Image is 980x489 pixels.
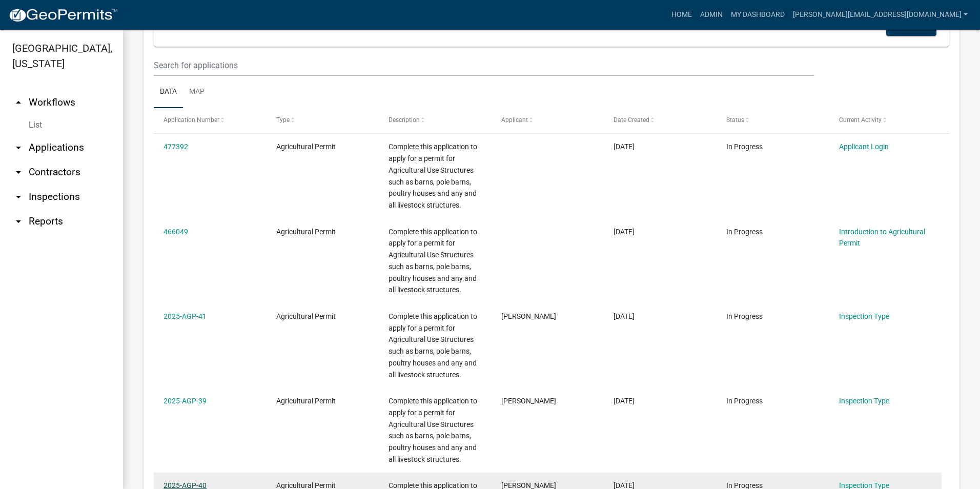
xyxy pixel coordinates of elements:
span: Larry Bailey [501,397,556,405]
a: Admin [696,5,727,25]
span: Agricultural Permit [276,312,336,320]
a: Map [183,76,211,109]
a: 477392 [164,142,188,151]
span: In Progress [726,142,763,151]
span: Agricultural Permit [276,228,336,236]
a: Introduction to Agricultural Permit [839,228,925,248]
datatable-header-cell: Type [267,108,379,133]
a: + Filter [166,17,210,36]
a: Applicant Login [839,142,889,151]
datatable-header-cell: Applicant [492,108,604,133]
span: Application Number [164,116,219,124]
a: My Dashboard [727,5,789,25]
a: 2025-AGP-41 [164,312,207,320]
i: arrow_drop_down [12,166,25,178]
a: Data [154,76,183,109]
i: arrow_drop_down [12,215,25,228]
span: Agricultural Permit [276,142,336,151]
span: In Progress [726,397,763,405]
span: 08/13/2025 [614,312,635,320]
a: 2025-AGP-39 [164,397,207,405]
i: arrow_drop_down [12,191,25,203]
span: Description [389,116,420,124]
span: Agricultural Permit [276,397,336,405]
span: Cole Stone [501,312,556,320]
span: Applicant [501,116,528,124]
span: 09/11/2025 [614,142,635,151]
datatable-header-cell: Description [379,108,492,133]
button: Columns [886,17,936,36]
span: In Progress [726,312,763,320]
input: Search for applications [154,55,814,76]
span: Complete this application to apply for a permit for Agricultural Use Structures such as barns, po... [389,142,477,209]
a: Inspection Type [839,397,889,405]
span: Complete this application to apply for a permit for Agricultural Use Structures such as barns, po... [389,228,477,294]
datatable-header-cell: Application Number [154,108,267,133]
span: 08/19/2025 [614,228,635,236]
i: arrow_drop_up [12,96,25,109]
a: Home [667,5,696,25]
a: 466049 [164,228,188,236]
span: 08/05/2025 [614,397,635,405]
i: arrow_drop_down [12,141,25,154]
span: In Progress [726,228,763,236]
datatable-header-cell: Status [717,108,829,133]
datatable-header-cell: Current Activity [829,108,942,133]
span: Date Created [614,116,649,124]
span: Status [726,116,744,124]
span: Complete this application to apply for a permit for Agricultural Use Structures such as barns, po... [389,397,477,463]
a: [PERSON_NAME][EMAIL_ADDRESS][DOMAIN_NAME] [789,5,972,25]
span: Complete this application to apply for a permit for Agricultural Use Structures such as barns, po... [389,312,477,379]
a: Inspection Type [839,312,889,320]
span: Type [276,116,290,124]
span: Current Activity [839,116,882,124]
datatable-header-cell: Date Created [604,108,717,133]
